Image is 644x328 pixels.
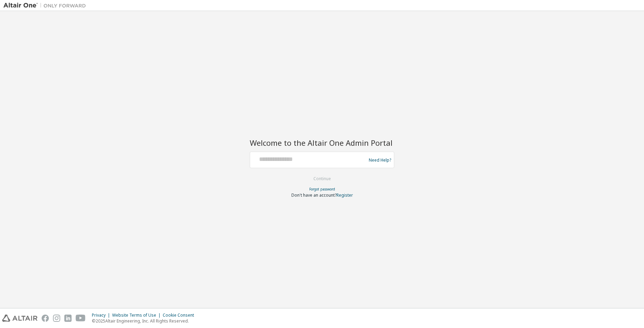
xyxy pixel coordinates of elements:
a: Need Help? [369,160,391,160]
img: linkedin.svg [64,315,72,322]
div: Privacy [92,313,112,318]
h2: Welcome to the Altair One Admin Portal [250,138,394,147]
a: Register [336,192,353,198]
a: Forgot password [309,187,335,192]
div: Cookie Consent [163,313,198,318]
p: © 2025 Altair Engineering, Inc. All Rights Reserved. [92,318,198,324]
img: youtube.svg [76,315,86,322]
div: Website Terms of Use [112,313,163,318]
img: facebook.svg [42,315,49,322]
span: Don't have an account? [291,192,336,198]
img: instagram.svg [53,315,60,322]
img: Altair One [3,2,89,9]
img: altair_logo.svg [2,315,37,322]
